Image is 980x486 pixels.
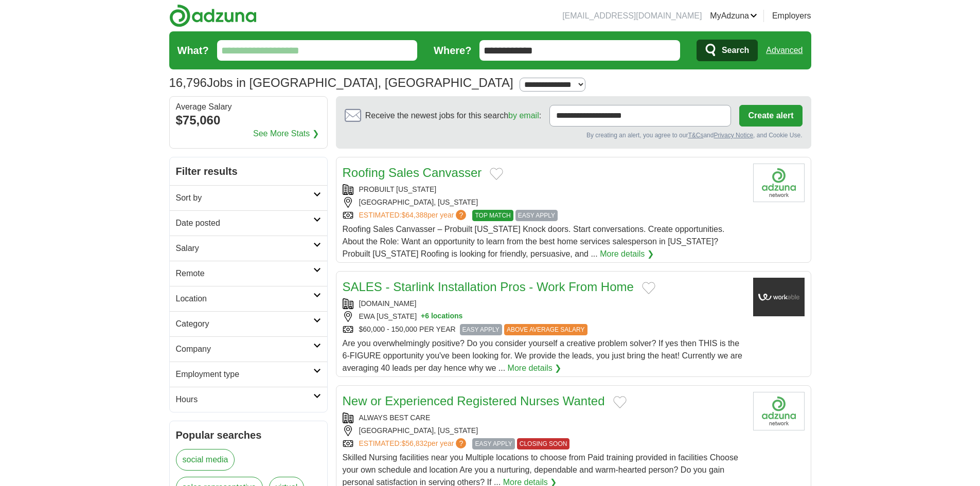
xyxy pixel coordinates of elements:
[176,293,313,305] h2: Location
[456,438,466,448] span: ?
[359,438,469,449] a: ESTIMATED:$56,832per year?
[345,131,803,140] div: By creating an alert, you agree to our and , and Cookie Use.
[253,128,319,140] a: See More Stats ❯
[176,449,235,471] a: social media
[504,324,587,335] span: ABOVE AVERAGE SALARY
[176,103,321,111] div: Average Salary
[170,261,327,286] a: Remote
[177,43,209,58] label: What?
[170,185,327,210] a: Sort by
[401,439,427,447] span: $56,832
[642,282,655,294] button: Add to favorite jobs
[170,362,327,387] a: Employment type
[365,110,541,122] span: Receive the newest jobs for this search :
[714,132,753,139] a: Privacy Notice
[176,427,321,443] h2: Popular searches
[456,210,466,220] span: ?
[508,111,539,120] a: by email
[722,40,749,61] span: Search
[176,318,313,330] h2: Category
[343,324,745,335] div: $60,000 - 150,000 PER YEAR
[170,157,327,185] h2: Filter results
[170,210,327,236] a: Date posted
[176,111,321,130] div: $75,060
[688,132,703,139] a: T&Cs
[169,74,207,92] span: 16,796
[170,387,327,412] a: Hours
[176,368,313,381] h2: Employment type
[359,413,431,422] a: ALWAYS BEST CARE
[343,298,745,309] div: [DOMAIN_NAME]
[753,164,805,202] img: Company logo
[562,10,702,22] li: [EMAIL_ADDRESS][DOMAIN_NAME]
[613,396,627,408] button: Add to favorite jobs
[169,76,513,89] h1: Jobs in [GEOGRAPHIC_DATA], [GEOGRAPHIC_DATA]
[434,43,471,58] label: Where?
[170,336,327,362] a: Company
[772,10,811,22] a: Employers
[343,197,745,208] div: [GEOGRAPHIC_DATA], [US_STATE]
[421,311,462,322] button: +6 locations
[169,4,257,27] img: Adzuna logo
[472,210,513,221] span: TOP MATCH
[359,210,469,221] a: ESTIMATED:$64,388per year?
[697,40,758,61] button: Search
[176,242,313,255] h2: Salary
[401,211,427,219] span: $64,388
[508,362,562,374] a: More details ❯
[753,278,805,316] img: Company logo
[170,236,327,261] a: Salary
[515,210,558,221] span: EASY APPLY
[343,339,742,372] span: Are you overwhelmingly positive? Do you consider yourself a creative problem solver? If yes then ...
[176,267,313,280] h2: Remote
[170,286,327,311] a: Location
[343,184,745,195] div: PROBUILT [US_STATE]
[343,280,634,294] a: SALES - Starlink Installation Pros - Work From Home
[343,394,605,408] a: New or Experienced Registered Nurses Wanted
[517,438,570,449] span: CLOSING SOON
[710,10,757,22] a: MyAdzuna
[343,425,745,436] div: [GEOGRAPHIC_DATA], [US_STATE]
[176,192,313,204] h2: Sort by
[460,324,502,335] span: EASY APPLY
[739,105,802,127] button: Create alert
[600,248,654,260] a: More details ❯
[170,311,327,336] a: Category
[753,392,805,430] img: Always Best Care logo
[472,438,514,449] span: EASY APPLY
[176,217,313,229] h2: Date posted
[176,343,313,355] h2: Company
[766,40,803,61] a: Advanced
[343,311,745,322] div: EWA [US_STATE]
[343,225,725,258] span: Roofing Sales Canvasser – Probuilt [US_STATE] Knock doors. Start conversations. Create opportunit...
[490,168,503,180] button: Add to favorite jobs
[343,166,482,179] a: Roofing Sales Canvasser
[176,393,313,406] h2: Hours
[421,311,425,322] span: +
